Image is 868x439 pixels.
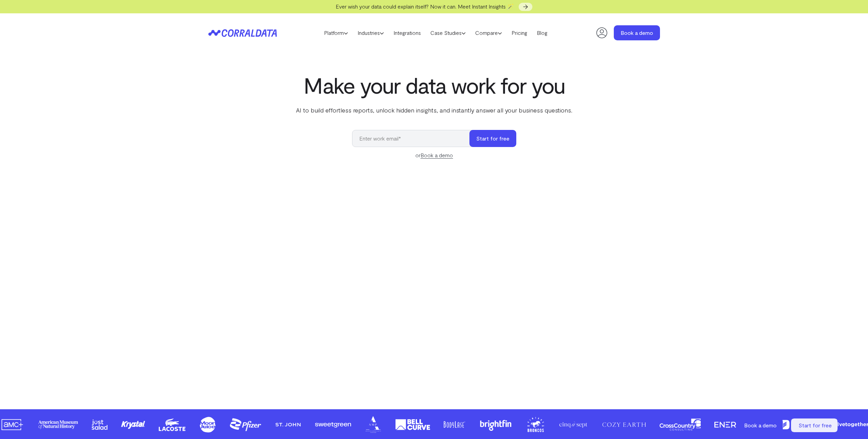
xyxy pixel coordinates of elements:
p: AI to build effortless reports, unlock hidden insights, and instantly answer all your business qu... [295,106,574,115]
a: Book a demo [614,25,660,40]
span: Book a demo [744,422,777,428]
a: Case Studies [426,28,470,38]
a: Compare [470,28,507,38]
span: Start for free [799,422,832,428]
a: Pricing [507,28,532,38]
h1: Make your data work for you [295,73,574,97]
a: Blog [532,28,552,38]
a: Integrations [389,28,426,38]
a: Book a demo [420,152,453,159]
input: Enter work email* [352,130,476,147]
div: or [352,151,516,159]
a: Book a demo [736,418,784,432]
button: Start for free [469,130,516,147]
a: Industries [353,28,389,38]
span: Ever wish your data could explain itself? Now it can. Meet Instant Insights 🪄 [336,3,514,10]
a: Platform [319,28,353,38]
a: Start for free [791,418,839,432]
